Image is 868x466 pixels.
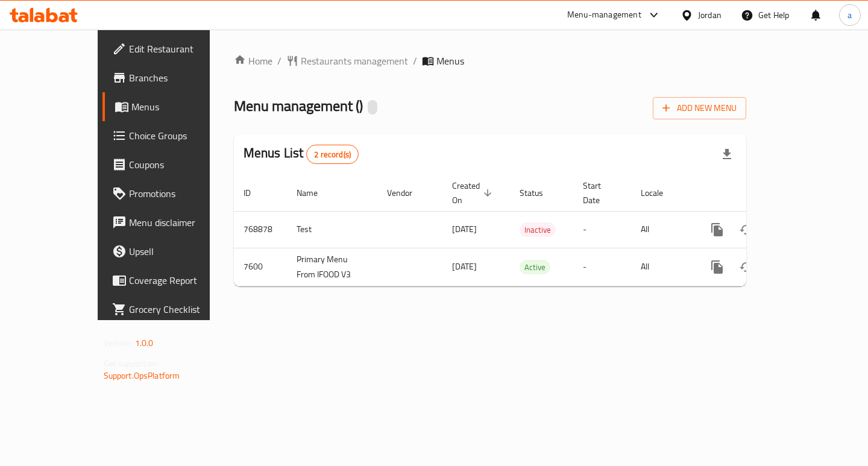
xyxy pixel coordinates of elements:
[662,101,737,116] span: Add New Menu
[301,54,408,68] span: Restaurants management
[413,54,417,68] li: /
[641,186,679,200] span: Locale
[234,54,272,68] a: Home
[452,178,495,207] span: Created On
[102,150,242,179] a: Coupons
[244,144,359,164] h2: Menus List
[520,222,556,237] div: Inactive
[693,175,828,212] th: Actions
[703,253,732,282] button: more
[297,186,333,200] span: Name
[520,223,556,237] span: Inactive
[287,248,377,286] td: Primary Menu From IFOOD V3
[131,99,233,114] span: Menus
[104,335,133,351] span: Version:
[234,54,747,68] nav: breadcrumb
[452,221,477,237] span: [DATE]
[306,145,359,164] div: Total records count
[631,248,693,286] td: All
[104,356,159,371] span: Get support on:
[567,8,641,22] div: Menu-management
[129,215,233,230] span: Menu disclaimer
[102,179,242,208] a: Promotions
[102,237,242,266] a: Upsell
[102,208,242,237] a: Menu disclaimer
[129,273,233,288] span: Coverage Report
[129,42,233,56] span: Edit Restaurant
[277,54,281,68] li: /
[387,186,428,200] span: Vendor
[848,8,852,22] span: a
[129,71,233,85] span: Branches
[583,178,617,207] span: Start Date
[698,8,722,22] div: Jordan
[104,368,180,383] a: Support.OpsPlatform
[732,253,761,282] button: Change Status
[631,211,693,248] td: All
[703,215,732,244] button: more
[102,34,242,63] a: Edit Restaurant
[129,244,233,259] span: Upsell
[234,211,287,248] td: 768878
[129,302,233,316] span: Grocery Checklist
[129,157,233,172] span: Coupons
[732,215,761,244] button: Change Status
[234,175,828,286] table: enhanced table
[712,140,741,169] div: Export file
[520,260,550,274] span: Active
[102,295,242,324] a: Grocery Checklist
[653,97,746,119] button: Add New Menu
[573,248,631,286] td: -
[102,121,242,150] a: Choice Groups
[129,186,233,201] span: Promotions
[287,211,377,248] td: Test
[520,186,559,200] span: Status
[135,335,154,351] span: 1.0.0
[102,92,242,121] a: Menus
[102,266,242,295] a: Coverage Report
[436,54,464,68] span: Menus
[129,128,233,143] span: Choice Groups
[452,259,477,274] span: [DATE]
[234,92,363,119] span: Menu management ( )
[286,54,408,68] a: Restaurants management
[573,211,631,248] td: -
[307,149,358,160] span: 2 record(s)
[234,248,287,286] td: 7600
[102,63,242,92] a: Branches
[244,186,266,200] span: ID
